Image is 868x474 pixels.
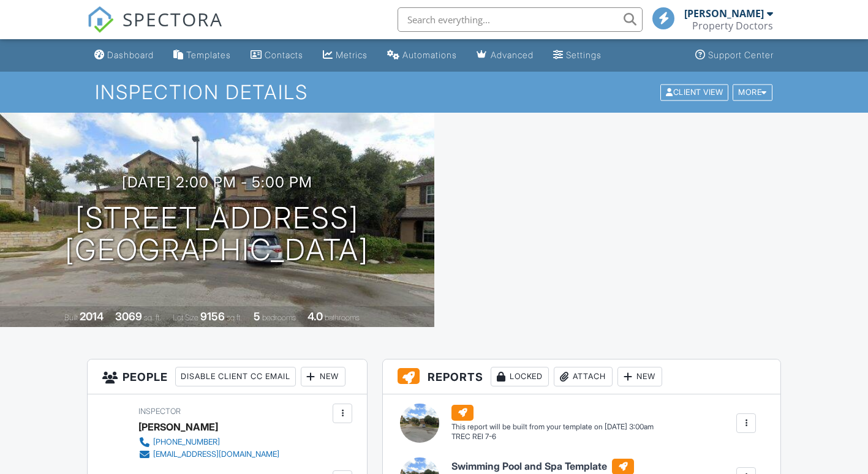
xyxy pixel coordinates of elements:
[491,50,534,60] div: Advanced
[254,310,260,323] div: 5
[87,17,223,42] a: SPECTORA
[708,50,774,60] div: Support Center
[168,44,236,67] a: Templates
[383,359,780,394] h3: Reports
[692,20,773,32] div: Property Doctors
[402,50,457,60] div: Automations
[107,50,154,60] div: Dashboard
[325,313,360,322] span: bathrooms
[690,44,779,67] a: Support Center
[80,310,104,323] div: 2014
[122,174,312,190] h3: [DATE] 2:00 pm - 5:00 pm
[262,313,296,322] span: bedrooms
[95,81,774,103] h1: Inspection Details
[175,367,296,386] div: Disable Client CC Email
[115,310,142,323] div: 3069
[246,44,308,67] a: Contacts
[200,310,225,323] div: 9156
[382,44,462,67] a: Automations (Basic)
[87,6,114,33] img: The Best Home Inspection Software - Spectora
[659,87,731,96] a: Client View
[733,84,772,100] div: More
[684,7,764,20] div: [PERSON_NAME]
[660,84,728,100] div: Client View
[472,44,538,67] a: Advanced
[123,6,223,32] span: SPECTORA
[89,44,159,67] a: Dashboard
[265,50,303,60] div: Contacts
[153,450,279,459] div: [EMAIL_ADDRESS][DOMAIN_NAME]
[548,44,606,67] a: Settings
[491,367,549,386] div: Locked
[64,313,78,322] span: Built
[138,418,218,436] div: [PERSON_NAME]
[144,313,161,322] span: sq. ft.
[398,7,643,32] input: Search everything...
[451,422,654,432] div: This report will be built from your template on [DATE] 3:00am
[138,407,181,416] span: Inspector
[138,448,279,461] a: [EMAIL_ADDRESS][DOMAIN_NAME]
[308,310,323,323] div: 4.0
[301,367,345,386] div: New
[617,367,662,386] div: New
[65,202,369,267] h1: [STREET_ADDRESS] [GEOGRAPHIC_DATA]
[88,359,367,394] h3: People
[173,313,198,322] span: Lot Size
[227,313,242,322] span: sq.ft.
[451,432,654,442] div: TREC REI 7-6
[554,367,613,386] div: Attach
[153,437,220,447] div: [PHONE_NUMBER]
[318,44,372,67] a: Metrics
[566,50,602,60] div: Settings
[138,436,279,448] a: [PHONE_NUMBER]
[186,50,231,60] div: Templates
[336,50,368,60] div: Metrics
